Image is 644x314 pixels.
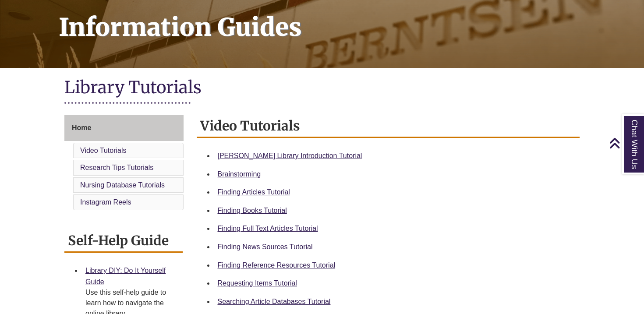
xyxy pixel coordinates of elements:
a: Research Tips Tutorials [80,164,153,171]
a: Finding Articles Tutorial [218,188,290,196]
a: Nursing Database Tutorials [80,181,165,189]
a: Finding Reference Resources Tutorial [218,261,336,269]
span: Home [72,124,91,131]
a: Finding Books Tutorial [218,207,287,214]
a: Requesting Items Tutorial [218,279,297,287]
a: Video Tutorials [80,147,127,154]
h1: Library Tutorials [64,77,580,100]
a: Finding Full Text Articles Tutorial [218,225,318,232]
a: Brainstorming [218,170,261,178]
h2: Video Tutorials [197,115,580,138]
div: Guide Page Menu [64,115,184,212]
a: Searching Article Databases Tutorial [218,298,331,305]
a: [PERSON_NAME] Library Introduction Tutorial [218,152,362,159]
a: Home [64,115,184,141]
a: Back to Top [609,137,642,149]
a: Library DIY: Do It Yourself Guide [85,267,166,286]
a: Finding News Sources Tutorial [218,243,313,250]
a: Instagram Reels [80,198,131,206]
h2: Self-Help Guide [64,229,183,253]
